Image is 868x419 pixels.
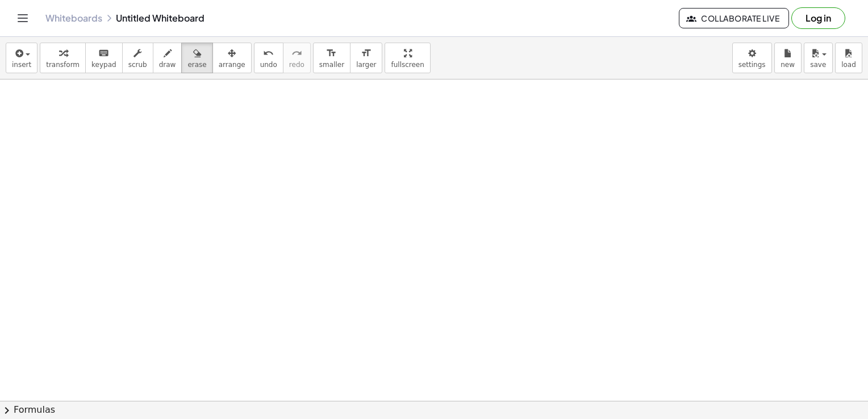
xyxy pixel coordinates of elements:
button: Toggle navigation [14,9,32,27]
a: Whiteboards [45,12,102,24]
button: redoredo [283,43,311,73]
button: settings [732,43,772,73]
span: keypad [91,61,116,69]
span: transform [46,61,80,69]
button: erase [181,43,212,73]
span: fullscreen [391,61,424,69]
span: insert [12,61,31,69]
span: erase [187,61,206,69]
button: arrange [212,43,252,73]
button: draw [153,43,182,73]
button: Collaborate Live [679,8,789,28]
button: keyboardkeypad [85,43,123,73]
i: format_size [326,47,337,60]
i: redo [291,47,302,60]
span: save [810,61,826,69]
span: Collaborate Live [688,13,779,23]
span: redo [289,61,304,69]
span: settings [738,61,766,69]
button: format_sizelarger [350,43,382,73]
button: Log in [791,7,845,29]
button: load [835,43,862,73]
i: keyboard [98,47,109,60]
span: load [841,61,856,69]
button: scrub [122,43,153,73]
i: format_size [361,47,372,60]
button: undoundo [254,43,283,73]
span: draw [159,61,176,69]
span: smaller [319,61,344,69]
button: format_sizesmaller [313,43,350,73]
span: undo [260,61,277,69]
span: scrub [128,61,147,69]
span: new [781,61,795,69]
button: fullscreen [385,43,430,73]
button: insert [6,43,37,73]
i: undo [263,47,274,60]
button: new [774,43,802,73]
span: larger [356,61,376,69]
button: transform [40,43,86,73]
button: save [804,43,833,73]
span: arrange [219,61,245,69]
